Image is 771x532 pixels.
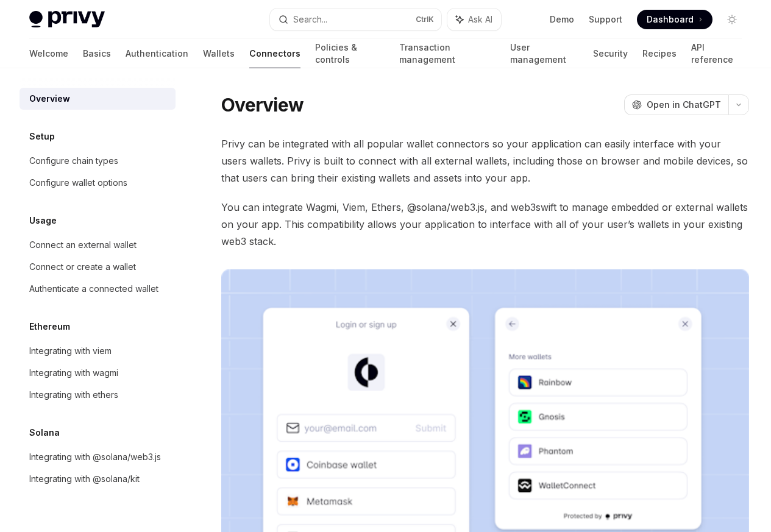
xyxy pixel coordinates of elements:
a: Welcome [29,39,68,68]
button: Open in ChatGPT [624,94,728,115]
a: Connect an external wallet [20,234,176,256]
div: Integrating with viem [29,344,112,358]
a: Recipes [642,39,677,68]
a: Demo [550,13,574,26]
a: Integrating with wagmi [20,362,176,384]
a: Authentication [126,39,188,68]
h5: Setup [29,129,55,144]
a: Support [589,13,622,26]
button: Toggle dark mode [722,10,742,29]
button: Search...CtrlK [270,9,441,30]
a: Security [593,39,628,68]
div: Connect an external wallet [29,238,137,252]
a: API reference [691,39,742,68]
a: Overview [20,88,176,110]
span: Dashboard [647,13,694,26]
span: Ask AI [468,13,492,26]
div: Integrating with @solana/kit [29,472,140,486]
a: Configure wallet options [20,172,176,194]
div: Search... [293,12,327,27]
div: Configure chain types [29,154,118,168]
a: Transaction management [399,39,496,68]
a: Dashboard [637,10,712,29]
h1: Overview [221,94,304,116]
div: Configure wallet options [29,176,127,190]
div: Integrating with @solana/web3.js [29,450,161,464]
img: light logo [29,11,105,28]
span: Open in ChatGPT [647,99,721,111]
a: Connect or create a wallet [20,256,176,278]
a: Basics [83,39,111,68]
span: Ctrl K [416,15,434,24]
h5: Ethereum [29,319,70,334]
div: Connect or create a wallet [29,260,136,274]
span: You can integrate Wagmi, Viem, Ethers, @solana/web3.js, and web3swift to manage embedded or exter... [221,199,749,250]
a: Integrating with @solana/kit [20,468,176,490]
div: Integrating with ethers [29,388,118,402]
a: Wallets [203,39,235,68]
a: Integrating with viem [20,340,176,362]
a: Connectors [249,39,300,68]
span: Privy can be integrated with all popular wallet connectors so your application can easily interfa... [221,135,749,186]
div: Overview [29,91,70,106]
a: User management [510,39,578,68]
a: Authenticate a connected wallet [20,278,176,300]
button: Ask AI [447,9,501,30]
a: Integrating with ethers [20,384,176,406]
div: Authenticate a connected wallet [29,282,158,296]
a: Policies & controls [315,39,385,68]
h5: Solana [29,425,60,440]
a: Integrating with @solana/web3.js [20,446,176,468]
div: Integrating with wagmi [29,366,118,380]
a: Configure chain types [20,150,176,172]
h5: Usage [29,213,57,228]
